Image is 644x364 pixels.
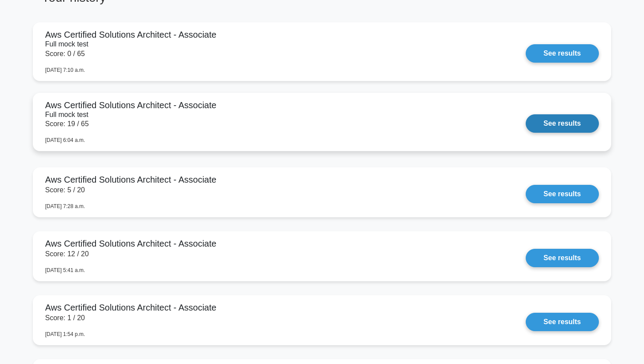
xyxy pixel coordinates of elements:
a: See results [526,249,599,267]
a: See results [526,114,599,133]
a: See results [526,44,599,63]
a: See results [526,185,599,203]
a: See results [526,313,599,331]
